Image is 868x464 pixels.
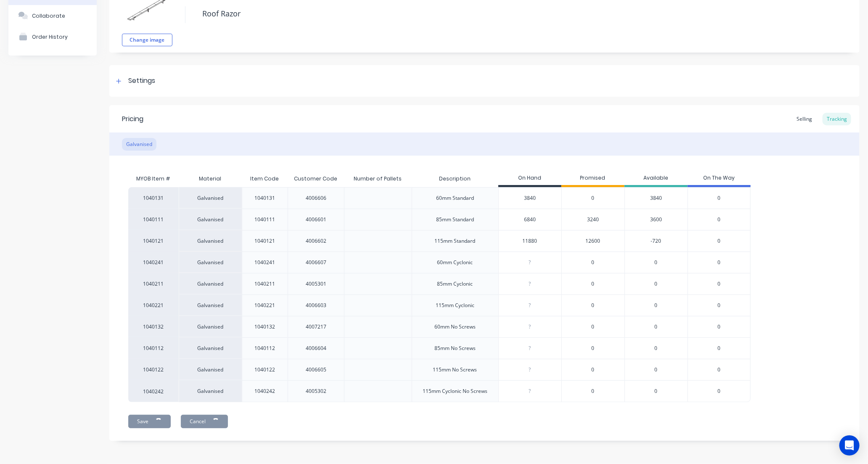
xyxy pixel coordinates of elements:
div: On The Way [688,170,751,187]
div: 1040241 [254,259,275,266]
div: Galvanised [179,316,242,337]
div: 4006604 [306,345,326,352]
div: 4006605 [306,366,326,374]
span: 0 [717,345,720,352]
div: 0 [625,359,688,380]
span: 0 [592,345,595,352]
div: Galvanised [122,138,156,151]
div: Order History [32,34,68,40]
div: ? [499,316,561,337]
span: 0 [717,366,720,374]
div: 1040132 [254,323,275,331]
div: Promised [561,170,625,187]
div: 1040112 [128,337,179,359]
span: 0 [592,302,595,309]
div: 60mm No Screws [434,323,476,331]
div: 0 [625,273,688,294]
div: 4005301 [306,280,326,288]
span: 0 [717,237,720,245]
div: 115mm Cyclonic No Screws [423,387,487,395]
div: 1040242 [128,380,179,402]
div: 3840 [499,188,561,209]
span: 0 [592,323,595,331]
div: 4006607 [306,259,326,266]
div: 115mm Cyclonic [436,302,474,309]
div: 1040211 [254,280,275,288]
div: Galvanised [179,230,242,252]
div: Number of Pallets [347,168,408,189]
div: 0 [625,337,688,359]
div: ? [499,359,561,380]
div: Galvanised [179,187,242,209]
div: Item Code [243,168,286,189]
div: Selling [792,113,816,125]
div: Customer Code [287,168,344,189]
div: 115mm No Screws [433,366,477,374]
div: 3600 [625,209,688,230]
div: 1040111 [128,209,179,230]
span: 3240 [587,216,599,223]
button: Collaborate [8,5,97,26]
div: Galvanised [179,209,242,230]
div: Material [179,170,242,187]
div: On Hand [498,170,561,187]
div: 1040221 [254,302,275,309]
div: Galvanised [179,337,242,359]
span: 0 [717,216,720,223]
textarea: Roof Razor [198,4,778,24]
div: Galvanised [179,380,242,402]
div: 1040112 [254,345,275,352]
div: 4006603 [306,302,326,309]
div: 1040132 [128,316,179,337]
div: 4006602 [306,237,326,245]
span: 0 [717,323,720,331]
div: Galvanised [179,252,242,273]
div: 6840 [499,209,561,230]
div: 60mm Standard [436,194,474,202]
div: 1040122 [254,366,275,374]
div: ? [499,252,561,273]
div: ? [499,381,561,402]
span: 0 [717,194,720,202]
div: 0 [625,380,688,402]
div: 60mm Cyclonic [437,259,473,266]
span: 0 [717,259,720,266]
span: 0 [717,387,720,395]
button: Cancel [181,415,228,428]
div: 1040211 [128,273,179,294]
div: Galvanised [179,273,242,294]
span: 12600 [586,237,601,245]
div: Settings [128,76,155,86]
span: 0 [592,387,595,395]
div: 85mm Standard [436,216,474,223]
div: 0 [625,294,688,316]
span: 0 [592,280,595,288]
div: Collaborate [32,13,65,19]
button: Order History [8,26,97,47]
div: 1040122 [128,359,179,380]
div: 1040221 [128,294,179,316]
span: 0 [592,366,595,374]
div: Pricing [122,114,143,124]
div: 1040121 [254,237,275,245]
div: Description [432,168,477,189]
div: ? [499,295,561,316]
div: 1040241 [128,252,179,273]
span: 0 [717,302,720,309]
div: ? [499,273,561,294]
div: ? [499,338,561,359]
div: 0 [625,316,688,337]
div: 1040131 [254,194,275,202]
div: 0 [625,252,688,273]
div: 4006601 [306,216,326,223]
div: Galvanised [179,294,242,316]
div: 11880 [499,231,561,252]
div: 3840 [625,187,688,209]
div: 85mm Cyclonic [437,280,473,288]
div: 1040121 [128,230,179,252]
button: Save [128,415,171,428]
div: 4007217 [306,323,326,331]
div: -720 [625,230,688,252]
div: Galvanised [179,359,242,380]
div: Available [625,170,688,187]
